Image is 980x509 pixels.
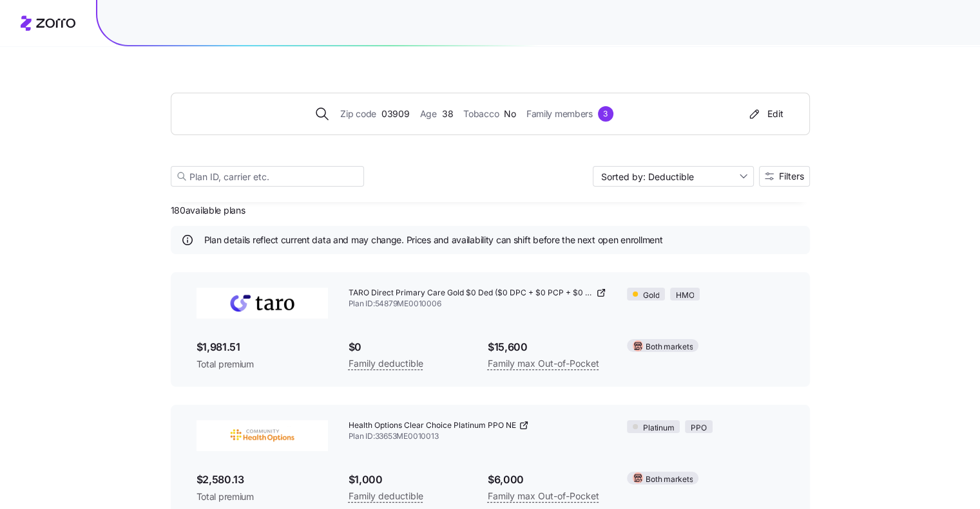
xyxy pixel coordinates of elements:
span: $2,580.13 [197,472,328,488]
span: Family max Out-of-Pocket [488,488,599,504]
span: Total premium [197,490,328,503]
span: Family deductible [349,356,423,371]
span: No [504,107,515,121]
span: Total premium [197,358,328,371]
span: Both markets [646,341,693,353]
span: 38 [442,107,453,121]
span: $1,981.51 [197,339,328,355]
div: Edit [747,107,783,120]
span: 180 available plans [171,204,245,217]
button: Filters [759,166,810,187]
img: Taro Health [197,288,328,319]
span: Plan details reflect current data and may change. Prices and availability can shift before the ne... [204,234,663,246]
span: $6,000 [488,472,606,488]
button: Edit [742,104,789,124]
span: 03909 [381,107,410,121]
span: Plan ID: 54879ME0010006 [349,299,607,310]
div: 3 [598,106,613,122]
input: Sort by [593,166,754,187]
span: Family members [526,107,593,121]
span: Health Options Clear Choice Platinum PPO NE [349,420,516,431]
span: HMO [676,290,694,302]
span: PPO [691,422,706,434]
span: Plan ID: 33653ME0010013 [349,431,607,442]
span: Age [420,107,437,121]
span: $15,600 [488,339,606,355]
span: Platinum [643,422,674,434]
span: TARO Direct Primary Care Gold $0 Ded ($0 DPC + $0 PCP + $0 Mental Health) [349,288,594,299]
span: Family max Out-of-Pocket [488,356,599,371]
img: Community Health Options [197,420,328,451]
span: Zip code [340,107,376,121]
span: Gold [643,290,659,302]
span: Tobacco [463,107,499,121]
span: $0 [349,339,467,355]
input: Plan ID, carrier etc. [171,166,364,187]
span: Family deductible [349,488,423,504]
span: Both markets [646,474,693,486]
span: $1,000 [349,472,467,488]
span: Filters [779,172,804,181]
